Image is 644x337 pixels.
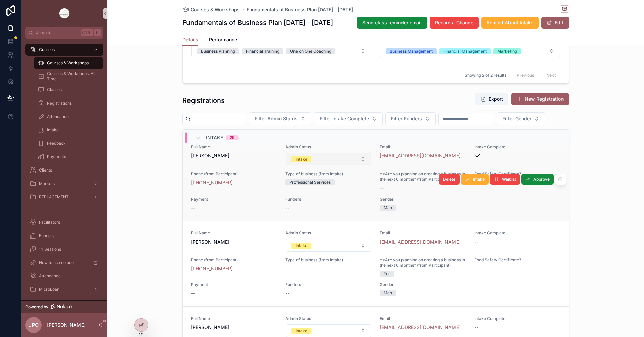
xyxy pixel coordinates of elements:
div: Man [384,205,392,211]
span: Courses [39,47,55,52]
span: -- [474,324,478,331]
span: -- [380,185,384,191]
a: How to use noloco [25,257,103,269]
span: -- [285,205,289,211]
span: Remind About Intake [487,19,533,26]
div: Man [384,290,392,296]
h1: Registrations [182,96,225,105]
span: REPLACEMENT [39,194,69,200]
span: Waitlist [502,177,516,182]
span: **Are you planning on creating a business in the next 6 months? (from Participant) [380,257,466,268]
span: **Are you planning on creating a business in the next 6 months? (from Participant) [380,171,466,182]
span: Filter Admin Status [255,115,298,122]
span: Phone (from Participant) [191,171,277,177]
a: [PHONE_NUMBER] [191,179,233,186]
p: [PERSON_NAME] [47,322,86,328]
a: Courses & Workshops [34,57,103,69]
div: Intake [296,243,307,249]
a: Markets [25,178,103,190]
a: Performance [209,33,237,47]
a: Registrations [34,97,103,109]
span: Full Name [191,144,277,150]
span: Intake [473,177,485,182]
button: Delete [439,174,460,185]
span: Approve [533,177,550,182]
span: Courses & Workshops [47,60,89,66]
div: Business Planning [201,48,235,54]
button: Jump to...CtrlK [25,27,103,39]
span: Type of business (from Intake) [285,257,372,263]
span: [PERSON_NAME] [191,324,277,331]
span: -- [285,290,289,297]
span: MicroLoan [39,287,59,292]
span: -- [191,205,195,211]
span: Type of business (from Intake) [285,171,372,177]
span: Intake Complete [474,144,561,150]
span: Email [380,230,466,236]
a: Funders [25,230,103,242]
span: Details [182,36,198,43]
button: Edit [541,17,569,29]
button: Select Button [286,239,372,252]
button: Intake [461,174,489,185]
button: Remind About Intake [481,17,539,29]
div: Business Management [390,48,433,54]
span: Payment [191,282,277,287]
span: Intake [47,127,59,133]
div: Financial Training [246,48,279,54]
a: Attendance [34,111,103,123]
button: New Registration [511,93,569,105]
a: [EMAIL_ADDRESS][DOMAIN_NAME] [380,239,461,245]
span: Funders [285,282,372,287]
a: Full Name[PERSON_NAME]Admin StatusSelect ButtonEmail[EMAIL_ADDRESS][DOMAIN_NAME]Intake CompletePh... [183,135,569,221]
a: Payments [34,151,103,163]
img: App logo [59,8,70,19]
button: Select Button [314,112,383,125]
span: Filter Funders [391,115,422,122]
a: Clients [25,164,103,176]
div: Professional Services [289,179,331,185]
span: Jump to... [36,30,78,36]
a: Full Name[PERSON_NAME]Admin StatusSelect ButtonEmail[EMAIL_ADDRESS][DOMAIN_NAME]Intake Complete--... [183,221,569,306]
button: Waitlist [490,174,520,185]
span: Fundamentals of Business Plan [DATE] - [DATE] [247,6,353,13]
a: Feedback [34,137,103,149]
button: Select Button [286,324,372,337]
a: Facilitators [25,216,103,228]
span: Ctrl [81,29,93,36]
button: Select Button [286,153,372,165]
a: Intake [34,124,103,136]
span: Full Name [191,230,277,236]
span: Email [380,144,466,150]
a: Courses & Workshops [182,6,240,13]
span: Attendance [39,273,61,279]
span: Full Name [191,316,277,321]
button: Unselect MARKETING [493,48,521,54]
h1: Fundamentals of Business Plan [DATE] - [DATE] [182,18,333,27]
button: Unselect ONE_ON_ONE_COACHING [286,48,335,54]
span: Powered by [25,304,48,310]
a: Details [182,33,198,46]
span: Intake Complete [474,230,561,236]
span: Markets [39,181,55,186]
span: [PERSON_NAME] [191,152,277,159]
span: Performance [209,36,237,43]
span: -- [474,265,478,272]
span: Gender [380,282,466,287]
a: [PHONE_NUMBER] [191,265,233,272]
span: [PERSON_NAME] [191,239,277,245]
span: Email [380,316,466,321]
span: Courses & Workshops: All Time [47,71,97,82]
button: Select Button [380,45,560,57]
button: Approve [521,174,554,185]
a: Powered by [21,300,107,313]
button: Select Button [249,112,311,125]
span: Food Safety Certificate? [474,257,561,263]
span: Intake Complete [474,316,561,321]
button: Select Button [191,45,371,57]
div: Yes [384,271,390,277]
button: Unselect BUSINESS_PLANNING [197,48,239,54]
button: Export [475,93,508,105]
div: One on One Coaching [290,48,331,54]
